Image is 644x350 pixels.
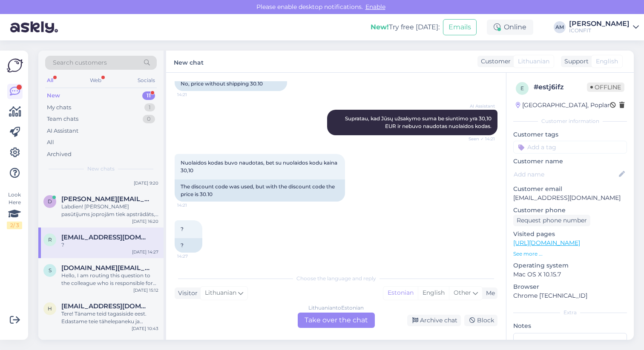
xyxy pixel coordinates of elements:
span: Search customers [53,58,107,67]
p: Mac OS X 10.15.7 [513,270,627,279]
p: Browser [513,282,627,291]
div: Look Here [7,191,22,229]
span: Seen ✓ 14:21 [463,136,495,142]
div: [DATE] 16:20 [132,218,158,225]
div: [DATE] 10:43 [132,325,158,332]
p: Operating system [513,261,627,270]
span: e [520,85,524,91]
div: English [418,287,449,299]
div: Estonian [383,287,418,299]
div: Archive chat [407,315,461,326]
div: Customer [477,57,511,66]
span: Enable [363,3,388,11]
div: AM [554,21,566,33]
div: ICONFIT [569,27,630,34]
div: Try free [DATE]: [371,22,440,32]
input: Add a tag [513,141,627,154]
p: Chrome [TECHNICAL_ID] [513,291,627,300]
div: Extra [513,309,627,316]
p: Visited pages [513,230,627,239]
div: 0 [143,115,155,123]
div: Archived [47,150,72,159]
div: Online [487,20,533,35]
div: AI Assistant [47,127,78,135]
div: All [47,138,54,147]
span: Supratau, kad Jūsų užsakymo suma be siuntimo yra 30,10 EUR ir nebuvo naudotas nuolaidos kodas. [345,115,493,129]
div: Visitor [175,289,198,298]
span: Offline [587,83,624,92]
span: Other [454,289,471,296]
span: r [48,236,52,243]
a: [URL][DOMAIN_NAME] [513,239,580,247]
div: Tere! Täname teid tagasiside eest. Edastame teie tähelepaneku ja ettepaneku meie vastavale osakon... [61,310,158,325]
div: ? [61,241,158,249]
p: Customer tags [513,130,627,139]
div: 11 [142,91,155,100]
span: Lithuanian [518,57,549,66]
div: Me [483,289,495,298]
div: Hello, I am routing this question to the colleague who is responsible for this topic. The reply m... [61,272,158,287]
div: New [47,91,60,100]
span: raimondat620@gmail.com [61,233,150,241]
div: 2 / 3 [7,222,22,229]
span: New chats [87,165,115,173]
a: [PERSON_NAME]ICONFIT [569,20,639,34]
span: heleri.otsmaa@gmail.com [61,302,150,310]
div: Lithuanian to Estonian [308,304,364,312]
div: The discount code was used, but with the discount code the price is 30.10 [175,179,345,202]
span: h [48,305,52,312]
div: Request phone number [513,215,590,226]
p: [EMAIL_ADDRESS][DOMAIN_NAME] [513,193,627,202]
p: Customer email [513,185,627,193]
div: # estj6ifz [534,82,587,92]
span: svtodomik.lt@gmail.com [61,264,150,272]
b: New! [371,23,389,31]
div: [DATE] 15:12 [133,287,158,293]
span: English [596,57,618,66]
div: My chats [47,103,71,112]
div: Labdien! [PERSON_NAME] pasūtījums joprojām tiek apstrādāts, vienkāršākais veids ir atcelt pasūtīj... [61,203,158,218]
p: Customer name [513,157,627,166]
div: [PERSON_NAME] [569,20,630,27]
span: 14:21 [177,202,209,208]
span: ? [181,226,184,232]
div: Block [464,315,497,326]
span: 14:27 [177,253,209,259]
p: Customer phone [513,206,627,215]
div: [DATE] 14:27 [132,249,158,255]
div: Customer information [513,117,627,125]
div: Take over the chat [298,313,375,328]
p: See more ... [513,250,627,258]
span: 14:21 [177,91,209,98]
span: s [49,267,52,273]
div: Web [88,75,103,86]
img: Askly Logo [7,57,23,74]
div: [GEOGRAPHIC_DATA], Poplar [516,101,610,110]
div: 1 [144,103,155,112]
div: Socials [136,75,157,86]
span: dmitrijsjevsejevs@inbox.lv [61,195,150,203]
button: Emails [443,19,477,35]
div: Choose the language and reply [175,275,497,282]
div: Support [561,57,589,66]
span: AI Assistant [463,103,495,109]
div: Team chats [47,115,78,123]
p: Notes [513,322,627,330]
label: New chat [174,56,204,67]
input: Add name [514,170,617,179]
span: Nuolaidos kodas buvo naudotas, bet su nuolaidos kodu kaina 30,10 [181,159,339,174]
div: [DATE] 9:20 [134,180,158,186]
div: No, price without shipping 30.10 [175,77,287,91]
span: d [48,198,52,205]
div: All [45,75,55,86]
div: ? [175,238,202,253]
span: Lithuanian [205,288,236,298]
